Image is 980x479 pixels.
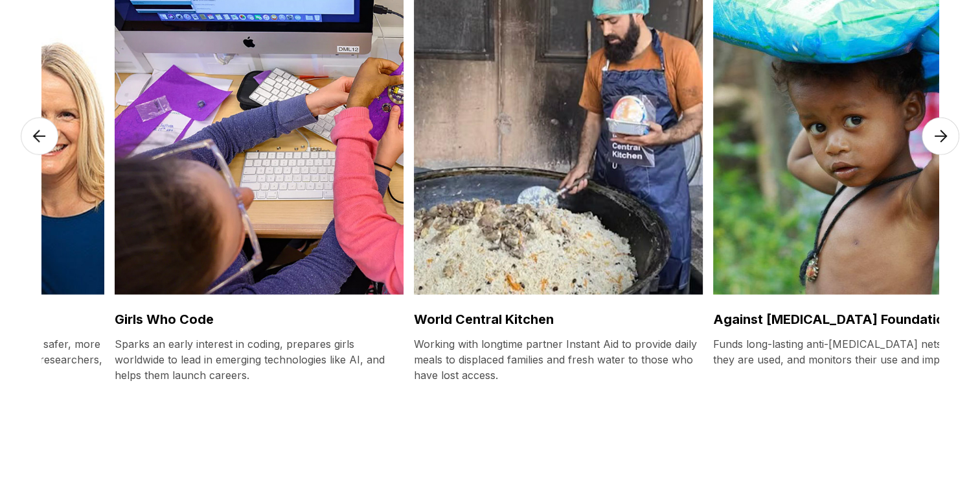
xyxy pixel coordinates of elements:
p: Working with longtime partner Instant Aid to provide daily meals to displaced families and fresh ... [414,336,703,383]
button: Previous [25,185,38,198]
button: Next [942,185,955,198]
p: Sparks an early interest in coding, prepares girls worldwide to lead in emerging technologies lik... [115,336,404,383]
h3: Girls Who Code [115,310,404,328]
h3: World Central Kitchen [414,310,703,328]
